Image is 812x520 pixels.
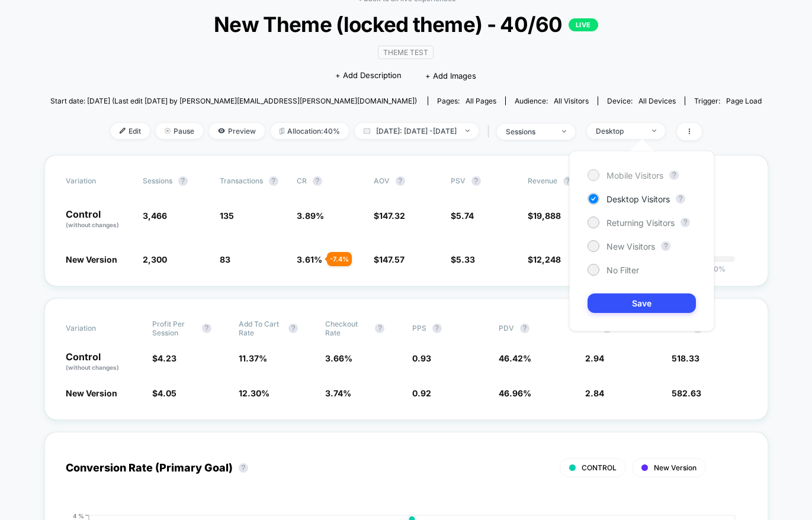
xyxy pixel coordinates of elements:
[73,512,84,519] tspan: 4 %
[412,353,431,363] span: 0.93
[66,388,117,398] span: New Version
[364,128,370,134] img: calendar
[569,18,598,31] p: LIVE
[178,176,188,186] button: ?
[379,211,405,221] span: 147.32
[269,176,278,186] button: ?
[528,211,561,221] span: $
[588,293,696,313] button: Save
[585,388,604,398] span: 2.84
[325,353,352,363] span: 3.66 %
[661,241,670,251] button: ?
[654,463,697,472] span: New Version
[152,319,196,337] span: Profit Per Session
[143,211,167,221] span: 3,466
[111,123,150,139] span: Edit
[694,96,762,105] div: Trigger:
[484,123,497,140] span: |
[528,176,557,185] span: Revenue
[66,352,140,372] p: Control
[681,218,690,227] button: ?
[220,254,230,264] span: 83
[158,388,176,398] span: 4.05
[396,176,405,186] button: ?
[374,254,405,264] span: $
[220,211,234,221] span: 135
[66,176,131,186] span: Variation
[506,127,553,136] div: sessions
[239,353,267,363] span: 11.37 %
[325,388,351,398] span: 3.74 %
[297,211,324,221] span: 3.89 %
[50,96,417,105] span: Start date: [DATE] (Last edit [DATE] by [PERSON_NAME][EMAIL_ADDRESS][PERSON_NAME][DOMAIN_NAME])
[528,254,561,264] span: $
[726,96,762,105] span: Page Load
[327,252,352,266] div: - 7.4 %
[606,170,663,180] span: Mobile Visitors
[375,324,384,333] button: ?
[379,254,405,264] span: 147.57
[533,211,561,221] span: 19,888
[288,324,298,333] button: ?
[152,353,176,363] span: $
[202,324,211,333] button: ?
[297,254,322,264] span: 3.61 %
[471,176,481,186] button: ?
[425,71,476,80] span: + Add Images
[676,194,685,204] button: ?
[297,176,307,185] span: CR
[86,12,726,37] span: New Theme (locked theme) - 40/60
[499,388,531,398] span: 46.96 %
[325,319,369,337] span: Checkout Rate
[335,70,402,82] span: + Add Description
[66,221,119,228] span: (without changes)
[466,96,496,105] span: all pages
[313,176,322,186] button: ?
[606,194,670,204] span: Desktop Visitors
[66,364,119,371] span: (without changes)
[672,353,699,363] span: 518.33
[220,176,263,185] span: Transactions
[66,254,117,264] span: New Version
[156,123,203,139] span: Pause
[374,211,405,221] span: $
[412,388,431,398] span: 0.92
[515,96,589,105] div: Audience:
[378,46,434,59] span: Theme Test
[596,127,643,135] div: Desktop
[499,324,514,332] span: PDV
[437,96,496,105] div: Pages:
[638,96,676,105] span: all devices
[669,170,679,180] button: ?
[152,388,176,398] span: $
[606,265,639,275] span: No Filter
[533,254,561,264] span: 12,248
[598,96,685,105] span: Device:
[143,254,167,264] span: 2,300
[66,209,131,230] p: Control
[451,176,466,185] span: PSV
[271,123,349,139] span: Allocation: 40%
[66,319,131,337] span: Variation
[585,353,604,363] span: 2.94
[451,254,475,264] span: $
[239,388,269,398] span: 12.30 %
[582,463,617,472] span: CONTROL
[466,130,470,132] img: end
[456,254,475,264] span: 5.33
[499,353,531,363] span: 46.42 %
[209,123,265,139] span: Preview
[652,130,656,132] img: end
[374,176,390,185] span: AOV
[520,324,529,333] button: ?
[562,130,566,133] img: end
[606,241,655,251] span: New Visitors
[239,319,283,337] span: Add To Cart Rate
[432,324,442,333] button: ?
[280,128,284,134] img: rebalance
[672,388,701,398] span: 582.63
[239,463,248,473] button: ?
[120,128,126,134] img: edit
[554,96,589,105] span: All Visitors
[158,353,176,363] span: 4.23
